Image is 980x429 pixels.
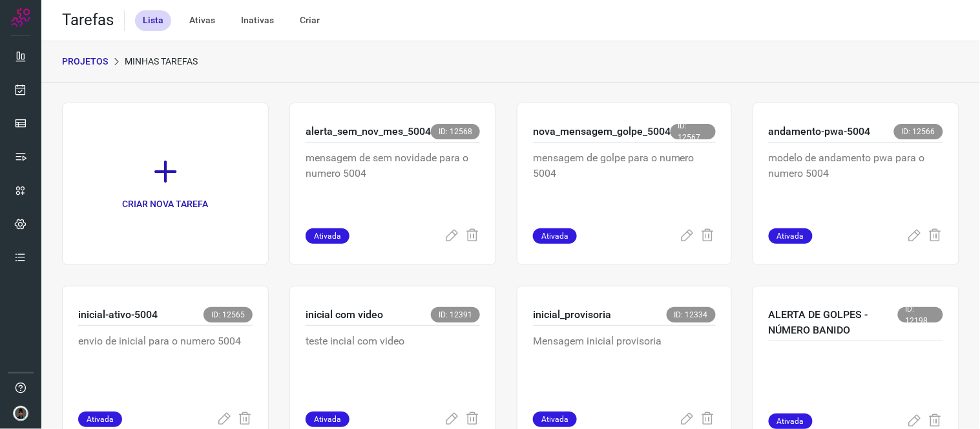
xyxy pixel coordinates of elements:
[123,197,209,211] p: CRIAR NOVA TAREFA
[769,228,813,244] span: Ativada
[306,228,349,244] span: Ativada
[533,307,611,323] p: inicial_provisoria
[533,150,716,215] p: mensagem de golpe para o numero 5004
[233,10,282,31] div: Inativas
[203,307,253,323] span: ID: 12565
[894,124,943,139] span: ID: 12566
[306,307,383,323] p: inicial com video
[769,124,871,139] p: andamento-pwa-5004
[78,307,158,323] p: inicial-ativo-5004
[306,124,431,139] p: alerta_sem_nov_mes_5004
[671,124,716,139] span: ID: 12567
[78,334,253,398] p: envio de inicial para o numero 5004
[769,150,943,215] p: modelo de andamento pwa para o numero 5004
[533,228,577,244] span: Ativada
[182,10,223,31] div: Ativas
[431,307,480,323] span: ID: 12391
[292,10,328,31] div: Criar
[533,412,577,427] span: Ativada
[533,334,716,398] p: Mensagem inicial provisoria
[11,8,30,27] img: Logo
[306,150,480,215] p: mensagem de sem novidade para o numero 5004
[769,307,898,338] p: ALERTA DE GOLPES - NÚMERO BANIDO
[306,334,480,398] p: teste incial com video
[306,412,349,427] span: Ativada
[62,55,108,68] p: PROJETOS
[135,10,171,31] div: Lista
[13,406,28,421] img: d44150f10045ac5288e451a80f22ca79.png
[78,412,122,427] span: Ativada
[431,124,480,139] span: ID: 12568
[533,124,671,139] p: nova_mensagem_golpe_5004
[769,414,813,429] span: Ativada
[62,103,269,265] a: CRIAR NOVA TAREFA
[62,11,114,30] h2: Tarefas
[125,55,198,68] p: Minhas Tarefas
[667,307,716,323] span: ID: 12334
[898,307,943,323] span: ID: 12198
